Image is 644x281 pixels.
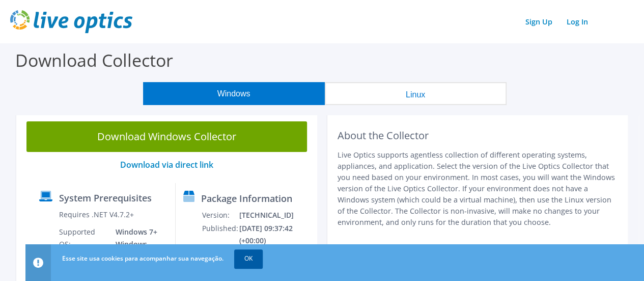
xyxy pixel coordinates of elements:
[234,249,263,268] a: OK
[338,130,618,142] h2: About the Collector
[10,10,132,33] img: live_optics_svg.svg
[201,193,292,203] label: Package Information
[143,82,325,105] button: Windows
[202,222,239,247] td: Published:
[202,209,239,222] td: Version:
[120,159,213,170] a: Download via direct link
[108,225,167,263] td: Windows 7+ Windows 2008R2+
[59,210,134,220] label: Requires .NET V4.7.2+
[15,48,173,72] label: Download Collector
[239,209,313,222] td: [TECHNICAL_ID]
[239,222,313,247] td: [DATE] 09:37:42 (+00:00)
[338,149,618,228] p: Live Optics supports agentless collection of different operating systems, appliances, and applica...
[59,193,152,203] label: System Prerequisites
[520,14,557,29] a: Sign Up
[562,14,593,29] a: Log In
[62,254,223,263] span: Esse site usa cookies para acompanhar sua navegação.
[59,225,108,263] td: Supported OS:
[325,82,507,105] button: Linux
[26,121,307,152] a: Download Windows Collector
